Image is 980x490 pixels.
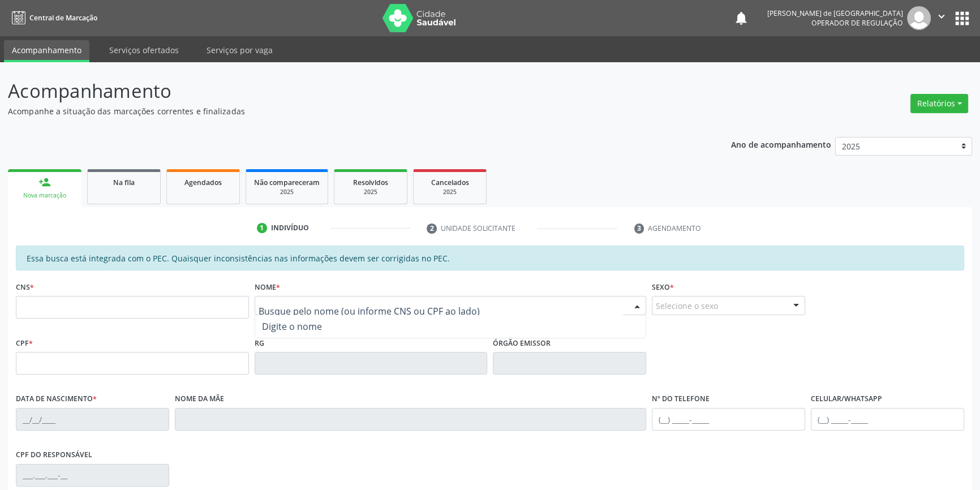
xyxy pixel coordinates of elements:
input: Busque pelo nome (ou informe CNS ou CPF ao lado) [259,300,624,323]
label: Data de nascimento [16,390,97,408]
img: img [907,6,931,30]
button: apps [952,8,972,28]
div: 2025 [342,188,399,196]
button: notifications [733,10,749,26]
a: Serviços por vaga [199,40,281,60]
p: Ano de acompanhamento [731,137,831,151]
div: [PERSON_NAME] de [GEOGRAPHIC_DATA] [767,8,903,18]
label: CPF [16,334,33,352]
div: 2025 [422,188,478,196]
label: Sexo [652,278,674,296]
span: Cancelados [431,178,469,187]
button: Relatórios [910,94,968,113]
div: 1 [257,223,267,233]
span: Não compareceram [254,178,320,187]
a: Serviços ofertados [101,40,187,60]
div: 2025 [254,188,320,196]
button:  [931,6,952,30]
div: person_add [38,176,51,188]
i:  [935,10,948,23]
span: Selecione o sexo [656,300,718,312]
span: Operador de regulação [811,18,903,28]
div: Essa busca está integrada com o PEC. Quaisquer inconsistências nas informações devem ser corrigid... [16,246,964,270]
p: Acompanhamento [8,77,683,105]
span: Digite o nome [262,320,322,333]
input: ___.___.___-__ [16,464,169,487]
span: Central de Marcação [29,13,97,23]
span: Resolvidos [353,178,388,187]
input: (__) _____-_____ [652,408,805,431]
label: CNS [16,278,34,296]
label: Nome [255,278,280,296]
label: Nº do Telefone [652,390,710,408]
label: Celular/WhatsApp [811,390,882,408]
label: Nome da mãe [175,390,224,408]
label: RG [255,334,264,352]
input: (__) _____-_____ [811,408,964,431]
label: CPF do responsável [16,446,92,464]
p: Acompanhe a situação das marcações correntes e finalizadas [8,105,683,117]
a: Central de Marcação [8,8,97,27]
div: Indivíduo [271,223,309,233]
input: __/__/____ [16,408,169,431]
div: Nova marcação [16,191,74,200]
label: Órgão emissor [493,334,551,352]
a: Acompanhamento [4,40,89,62]
span: Agendados [184,178,222,187]
span: Na fila [113,178,135,187]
